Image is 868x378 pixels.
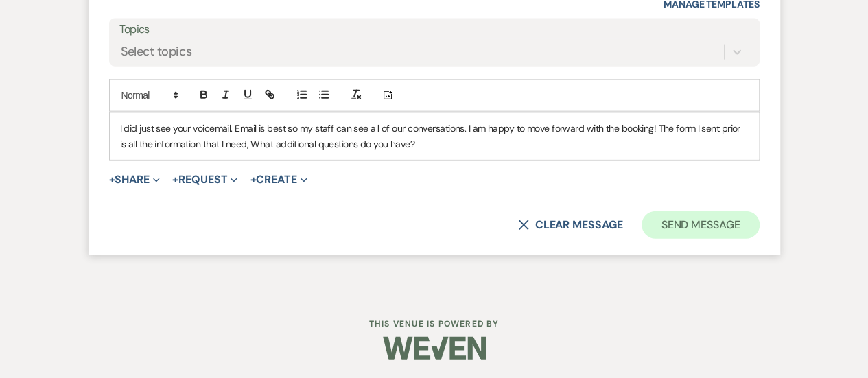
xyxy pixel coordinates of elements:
button: Send Message [642,211,759,239]
button: Request [172,174,237,185]
label: Topics [119,20,749,40]
span: + [109,174,115,185]
button: Share [109,174,161,185]
button: Create [250,174,307,185]
p: I did just see your voicemail. Email is best so my staff can see all of our conversations. I am h... [120,121,749,152]
span: + [250,174,256,185]
span: + [172,174,178,185]
img: Weven Logo [383,324,486,373]
button: Clear message [518,220,622,231]
div: Select topics [121,43,192,62]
